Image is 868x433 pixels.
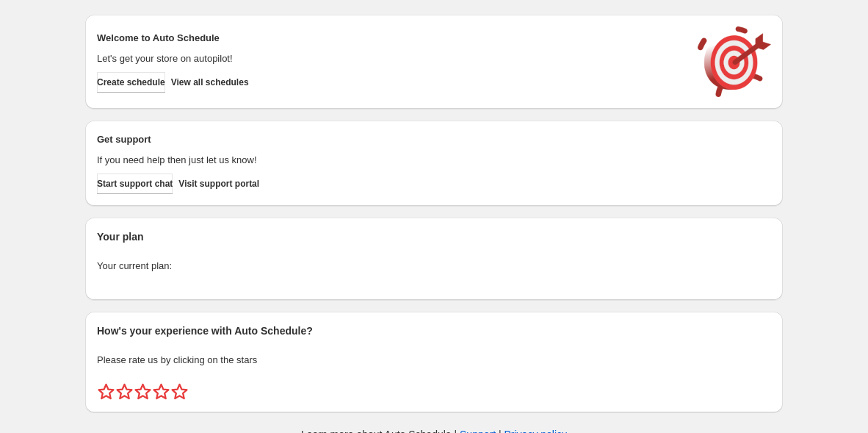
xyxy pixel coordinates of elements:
a: Visit support portal [178,173,259,194]
h2: Get support [97,132,683,147]
button: Create schedule [97,72,165,93]
p: If you need help then just let us know! [97,153,683,168]
a: Start support chat [97,173,173,194]
span: View all schedules [171,76,249,88]
button: View all schedules [171,72,249,93]
span: Start support chat [97,178,173,190]
p: Let's get your store on autopilot! [97,51,683,66]
h2: Your plan [97,229,771,244]
h2: Welcome to Auto Schedule [97,31,683,46]
h2: How's your experience with Auto Schedule? [97,323,771,338]
p: Your current plan: [97,259,771,273]
span: Create schedule [97,76,165,88]
span: Visit support portal [178,178,259,190]
p: Please rate us by clicking on the stars [97,353,771,368]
